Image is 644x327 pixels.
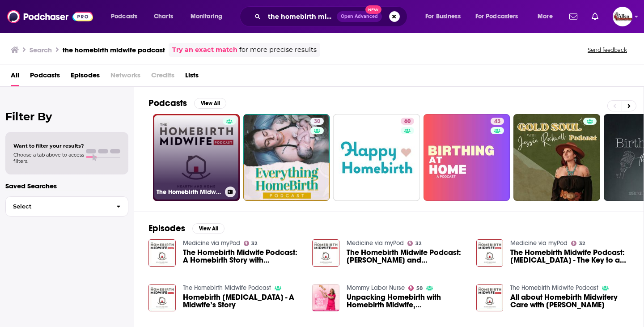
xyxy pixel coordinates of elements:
[510,293,629,309] span: All about Homebirth Midwifery Care with [PERSON_NAME]
[251,242,257,246] span: 32
[5,196,128,217] button: Select
[13,152,84,164] span: Choose a tab above to access filters.
[579,242,585,246] span: 32
[404,117,411,126] span: 60
[153,114,240,201] a: The Homebirth Midwife Podcast
[172,45,237,55] a: Try an exact match
[30,68,60,86] a: Podcasts
[401,118,414,125] a: 60
[183,249,302,264] a: The Homebirth Midwife Podcast: A Homebirth Story with Melodie & Wes
[510,293,629,309] a: All about Homebirth Midwifery Care with Jen
[310,118,324,125] a: 30
[341,14,378,19] span: Open Advanced
[105,9,149,24] button: open menu
[194,98,226,109] button: View All
[510,284,598,292] a: The Homebirth Midwife Podcast
[424,114,510,201] a: 43
[192,223,225,234] button: View All
[7,8,93,25] img: Podchaser - Follow, Share and Rate Podcasts
[613,7,632,26] button: Show profile menu
[312,284,339,311] img: Unpacking Homebirth with Homebirth Midwife, Anne Margolis
[5,182,128,190] p: Saved Searches
[333,114,420,201] a: 60
[510,249,629,264] span: The Homebirth Midwife Podcast: [MEDICAL_DATA] - The Key to a Natural Birth
[243,114,330,201] a: 30
[183,239,240,247] a: Medicine via myPod
[148,98,226,109] a: PodcastsView All
[5,110,128,123] h2: Filter By
[244,241,258,246] a: 32
[425,10,461,23] span: For Business
[566,9,581,24] a: Show notifications dropdown
[347,293,466,309] span: Unpacking Homebirth with Homebirth Midwife, [PERSON_NAME]
[63,46,165,54] h3: the homebirth midwife podcast
[148,284,176,311] img: Homebirth Cesarean - A Midwife’s Story
[613,7,632,26] span: Logged in as AllenMedia
[408,285,423,291] a: 58
[148,223,185,234] h2: Episodes
[148,9,178,24] a: Charts
[183,284,271,292] a: The Homebirth Midwife Podcast
[470,9,531,24] button: open menu
[185,68,199,86] a: Lists
[314,117,320,126] span: 30
[510,249,629,264] a: The Homebirth Midwife Podcast: Oxytocin - The Key to a Natural Birth
[415,242,421,246] span: 32
[191,10,222,23] span: Monitoring
[531,9,564,24] button: open menu
[476,239,504,267] img: The Homebirth Midwife Podcast: Oxytocin - The Key to a Natural Birth
[510,239,568,247] a: Medicine via myPod
[416,286,423,290] span: 58
[347,293,466,309] a: Unpacking Homebirth with Homebirth Midwife, Anne Margolis
[151,68,174,86] span: Credits
[154,10,173,23] span: Charts
[71,68,100,86] a: Episodes
[491,118,504,125] a: 43
[183,293,302,309] span: Homebirth [MEDICAL_DATA] - A Midwife’s Story
[312,239,339,267] img: The Homebirth Midwife Podcast: Mariana and Kevin’s Homebirth Story
[337,11,382,22] button: Open AdvancedNew
[13,143,84,149] span: Want to filter your results?
[157,188,221,196] h3: The Homebirth Midwife Podcast
[571,241,585,246] a: 32
[347,239,404,247] a: Medicine via myPod
[183,293,302,309] a: Homebirth Cesarean - A Midwife’s Story
[588,9,602,24] a: Show notifications dropdown
[6,204,109,209] span: Select
[538,10,553,23] span: More
[475,10,518,23] span: For Podcasters
[239,45,317,55] span: for more precise results
[365,5,381,14] span: New
[11,68,19,86] a: All
[148,223,225,234] a: EpisodesView All
[613,7,632,26] img: User Profile
[407,241,421,246] a: 32
[110,68,140,86] span: Networks
[347,249,466,264] span: The Homebirth Midwife Podcast: [PERSON_NAME] and [PERSON_NAME]’s Homebirth Story
[347,249,466,264] a: The Homebirth Midwife Podcast: Mariana and Kevin’s Homebirth Story
[148,98,187,109] h2: Podcasts
[30,46,52,54] h3: Search
[585,46,630,54] button: Send feedback
[494,117,500,126] span: 43
[148,239,176,267] img: The Homebirth Midwife Podcast: A Homebirth Story with Melodie & Wes
[476,284,504,311] img: All about Homebirth Midwifery Care with Jen
[248,6,416,27] div: Search podcasts, credits, & more...
[419,9,472,24] button: open menu
[347,284,405,292] a: Mommy Labor Nurse
[184,9,234,24] button: open menu
[264,9,337,24] input: Search podcasts, credits, & more...
[183,249,302,264] span: The Homebirth Midwife Podcast: A Homebirth Story with [PERSON_NAME] & [PERSON_NAME]
[111,10,137,23] span: Podcasts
